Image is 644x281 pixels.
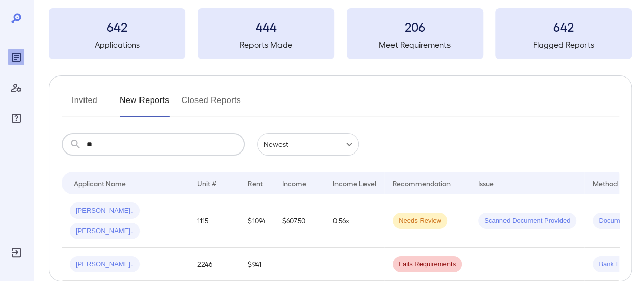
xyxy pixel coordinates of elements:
[495,39,632,51] h5: Flagged Reports
[8,244,24,261] div: Log Out
[347,18,483,35] h3: 206
[478,177,494,189] div: Issue
[198,39,334,51] h5: Reports Made
[182,92,241,117] button: Closed Reports
[70,226,140,236] span: [PERSON_NAME]..
[70,206,140,216] span: [PERSON_NAME]..
[248,177,264,189] div: Rent
[593,260,634,269] span: Bank Link
[70,260,140,269] span: [PERSON_NAME]..
[49,8,632,59] summary: 642Applications444Reports Made206Meet Requirements642Flagged Reports
[393,177,451,189] div: Recommendation
[333,177,376,189] div: Income Level
[282,177,306,189] div: Income
[8,80,24,96] div: Manage Users
[478,216,576,226] span: Scanned Document Provided
[325,194,384,248] td: 0.56x
[240,194,274,248] td: $1094
[347,39,483,51] h5: Meet Requirements
[8,110,24,126] div: FAQ
[325,248,384,281] td: -
[49,18,185,35] h3: 642
[49,39,185,51] h5: Applications
[189,194,240,248] td: 1115
[274,194,325,248] td: $607.50
[8,49,24,65] div: Reports
[257,133,359,156] div: Newest
[495,18,632,35] h3: 642
[593,177,618,189] div: Method
[74,177,126,189] div: Applicant Name
[393,260,462,269] span: Fails Requirements
[62,92,107,117] button: Invited
[197,177,216,189] div: Unit #
[198,18,334,35] h3: 444
[189,248,240,281] td: 2246
[393,216,447,226] span: Needs Review
[240,248,274,281] td: $941
[120,92,170,117] button: New Reports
